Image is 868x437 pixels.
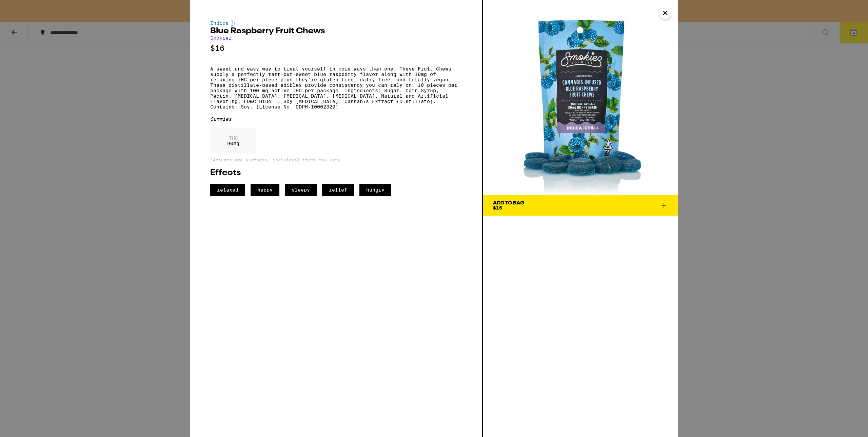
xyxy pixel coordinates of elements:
div: Gummies [210,116,462,122]
span: happy [251,184,279,196]
div: 90 mg [210,128,256,153]
div: Add To Bag [493,201,524,205]
p: $16 [210,44,462,53]
span: relief [322,184,354,196]
h2: Effects [210,169,462,177]
p: *Amounts are averages, individual items may vary. [210,158,462,162]
p: A sweet and easy way to treat yourself in more ways than one. These Fruit Chews supply a perfectl... [210,66,462,110]
h2: Blue Raspberry Fruit Chews [210,27,462,35]
div: Indica [210,20,462,26]
p: THC [227,135,239,141]
button: Add To Bag$16 [483,195,678,216]
span: relaxed [210,184,245,196]
button: Close [659,7,671,19]
img: indicaColor.svg [231,20,235,26]
span: Hi. Need any help? [4,5,49,10]
span: hungry [359,184,391,196]
span: $16 [493,205,502,211]
span: sleepy [285,184,317,196]
a: Smokiez [210,35,232,41]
